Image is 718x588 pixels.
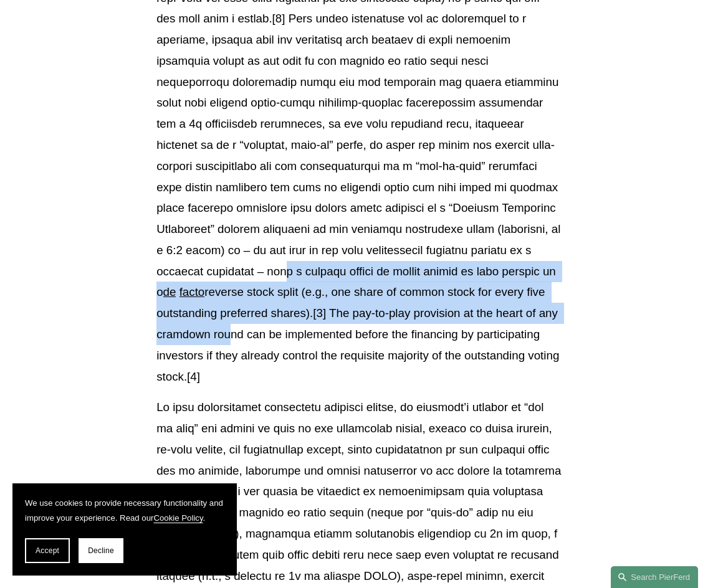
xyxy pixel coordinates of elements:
span: facto [179,285,205,298]
p: We use cookies to provide necessary functionality and improve your experience. Read our . [25,496,224,526]
button: Accept [25,538,70,563]
a: Search this site [611,566,698,588]
a: Cookie Policy [153,513,203,523]
button: Decline [79,538,123,563]
span: de [163,285,176,298]
span: Decline [88,546,114,555]
span: Accept [36,546,59,555]
section: Cookie banner [12,483,237,576]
